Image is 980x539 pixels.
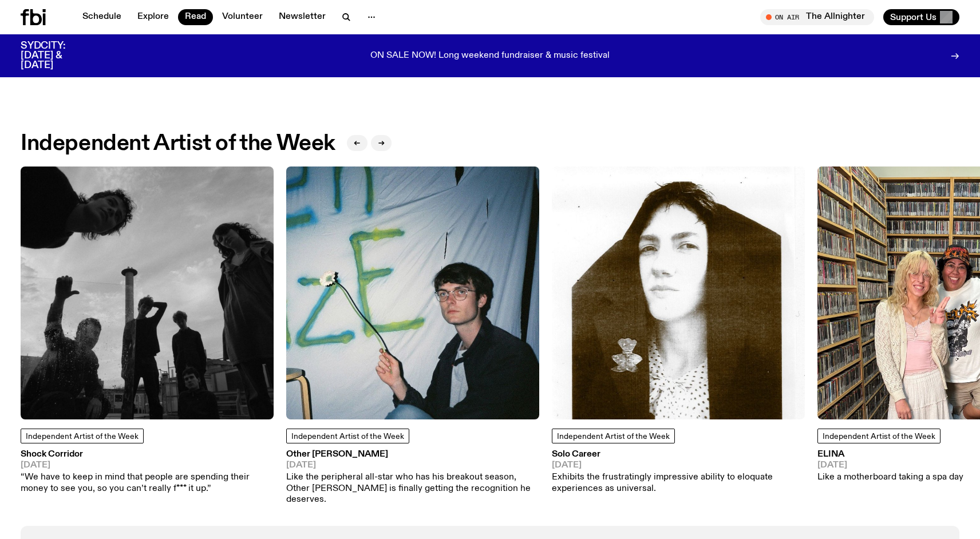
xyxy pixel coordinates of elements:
button: Support Us [883,9,959,25]
a: Read [178,9,213,25]
p: Like the peripheral all-star who has his breakout season, Other [PERSON_NAME] is finally getting ... [286,472,539,505]
h2: Independent Artist of the Week [21,133,335,154]
img: A black and white image of the six members of Shock Corridor, cast slightly in shadow [21,167,274,419]
p: Like a motherboard taking a spa day [817,472,963,483]
a: Other [PERSON_NAME][DATE]Like the peripheral all-star who has his breakout season, Other [PERSON_... [286,450,539,505]
h3: Other [PERSON_NAME] [286,450,539,459]
a: Independent Artist of the Week [21,429,144,443]
a: Shock Corridor[DATE]“We have to keep in mind that people are spending their money to see you, so ... [21,450,274,494]
a: Independent Artist of the Week [817,429,941,443]
span: [DATE] [817,461,963,470]
button: On AirThe Allnighter [760,9,874,25]
a: Independent Artist of the Week [286,429,409,443]
span: Independent Artist of the Week [26,433,139,441]
p: ON SALE NOW! Long weekend fundraiser & music festival [370,51,610,61]
a: Volunteer [215,9,270,25]
span: Independent Artist of the Week [557,433,670,441]
a: Solo Career[DATE]Exhibits the frustratingly impressive ability to eloquate experiences as universal. [552,450,805,494]
a: Newsletter [272,9,333,25]
a: Explore [131,9,176,25]
h3: SYDCITY: [DATE] & [DATE] [21,41,94,70]
a: Schedule [76,9,128,25]
span: [DATE] [286,461,539,470]
img: Other Joe sits to the right of frame, eyes acast, holding a flower with a long stem. He is sittin... [286,167,539,419]
a: Independent Artist of the Week [552,429,675,443]
span: [DATE] [552,461,805,470]
p: “We have to keep in mind that people are spending their money to see you, so you can’t really f**... [21,472,274,494]
a: ELINA[DATE]Like a motherboard taking a spa day [817,450,963,483]
span: [DATE] [21,461,274,470]
span: Independent Artist of the Week [823,433,935,441]
h3: ELINA [817,450,963,459]
span: Support Us [890,12,936,22]
img: A slightly sepia tinged, black and white portrait of Solo Career. She is looking at the camera wi... [552,167,805,419]
span: Independent Artist of the Week [291,433,404,441]
h3: Solo Career [552,450,805,459]
h3: Shock Corridor [21,450,274,459]
p: Exhibits the frustratingly impressive ability to eloquate experiences as universal. [552,472,805,494]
